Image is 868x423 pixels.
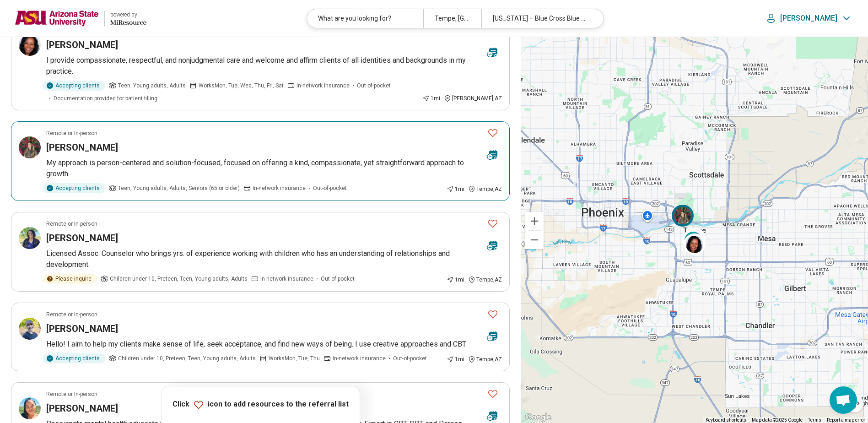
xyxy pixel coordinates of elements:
[118,81,186,90] span: Teen, Young adults, Adults
[447,185,464,193] div: 1 mi
[43,81,105,91] div: Accepting clients
[830,386,857,414] div: Open chat
[118,354,256,363] span: Children under 10, Preteen, Teen, Young adults, Adults
[15,7,99,29] img: Arizona State University
[468,185,502,193] div: Tempe , AZ
[422,94,440,103] div: 1 mi
[468,355,502,363] div: Tempe , AZ
[307,9,423,28] div: What are you looking for?
[54,94,157,103] span: Documentation provided for patient filling
[484,385,502,403] button: Favorite
[444,94,502,103] div: [PERSON_NAME] , AZ
[393,354,427,363] span: Out-of-pocket
[46,55,502,77] p: I provide compassionate, respectful, and nonjudgmental care and welcome and affirm clients of all...
[808,418,821,423] a: Terms (opens in new tab)
[46,310,97,319] p: Remote or In-person
[46,248,502,270] p: Licensed Assoc. Counselor who brings yrs. of experience working with children who has an understa...
[46,38,118,51] h3: [PERSON_NAME]
[297,81,350,90] span: In-network insurance
[110,11,146,19] div: powered by
[46,157,502,179] p: My approach is person-centered and solution-focused, focused on offering a kind, compassionate, y...
[481,9,598,28] div: [US_STATE] – Blue Cross Blue Shield
[43,353,105,363] div: Accepting clients
[118,184,240,192] span: Teen, Young adults, Adults, Seniors (65 or older)
[46,402,118,415] h3: [PERSON_NAME]
[46,220,97,228] p: Remote or In-person
[199,81,284,90] span: Works Mon, Tue, Wed, Thu, Fri, Sat
[260,275,313,283] span: In-network insurance
[46,339,502,350] p: Hello! I aim to help my clients make sense of life, seek acceptance, and find new ways of being. ...
[269,354,320,363] span: Works Mon, Tue, Thu
[484,305,502,324] button: Favorite
[682,229,704,251] div: 3
[46,129,97,137] p: Remote or In-person
[484,124,502,142] button: Favorite
[780,14,837,23] p: [PERSON_NAME]
[15,7,146,29] a: Arizona State Universitypowered by
[46,141,118,154] h3: [PERSON_NAME]
[468,276,502,284] div: Tempe , AZ
[43,274,97,284] div: Please inquire
[671,204,693,226] div: 2
[313,184,347,192] span: Out-of-pocket
[423,9,481,28] div: Tempe, [GEOGRAPHIC_DATA]
[525,231,544,249] button: Zoom out
[333,354,386,363] span: In-network insurance
[484,214,502,233] button: Favorite
[752,418,803,423] span: Map data ©2025 Google
[173,399,349,410] p: Click icon to add resources to the referral list
[46,322,118,335] h3: [PERSON_NAME]
[321,275,355,283] span: Out-of-pocket
[447,276,464,284] div: 1 mi
[46,232,118,244] h3: [PERSON_NAME]
[46,390,97,398] p: Remote or In-person
[110,275,248,283] span: Children under 10, Preteen, Teen, Young adults, Adults
[525,212,544,230] button: Zoom in
[827,418,865,423] a: Report a map error
[43,183,105,193] div: Accepting clients
[253,184,306,192] span: In-network insurance
[357,81,391,90] span: Out-of-pocket
[447,355,464,363] div: 1 mi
